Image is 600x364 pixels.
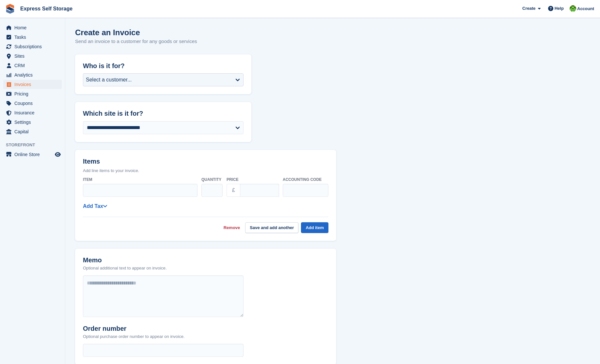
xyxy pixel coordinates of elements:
a: menu [3,42,62,51]
h2: Items [83,158,328,167]
a: Preview store [54,151,62,158]
a: menu [3,108,62,117]
span: Pricing [14,89,54,98]
label: Accounting code [283,177,328,182]
a: menu [3,51,62,61]
h2: Who is it for? [83,62,244,70]
p: Optional additional text to appear on invoice. [83,265,167,271]
span: Coupons [14,99,54,108]
h2: Memo [83,256,167,264]
span: Invoices [14,80,54,89]
span: Tasks [14,33,54,42]
button: Save and add another [245,222,298,233]
p: Add line items to your invoice. [83,167,328,174]
p: Optional purchase order number to appear on invoice. [83,333,184,340]
span: Create [522,5,535,12]
span: Sites [14,51,54,61]
p: Send an invoice to a customer for any goods or services [75,38,197,45]
a: menu [3,89,62,98]
span: Storefront [6,142,65,148]
h2: Which site is it for? [83,110,244,117]
span: Settings [14,118,54,127]
a: menu [3,150,62,159]
div: Select a customer... [86,76,132,84]
label: Price [227,177,279,182]
span: Capital [14,127,54,136]
label: Quantity [201,177,223,182]
a: menu [3,33,62,42]
a: Express Self Storage [18,3,75,14]
span: Home [14,23,54,32]
span: CRM [14,61,54,70]
a: menu [3,70,62,80]
span: Account [577,6,594,12]
label: Item [83,177,197,182]
a: menu [3,23,62,32]
span: Analytics [14,70,54,80]
h2: Order number [83,325,184,332]
button: Add item [301,222,328,233]
a: menu [3,80,62,89]
a: menu [3,61,62,70]
span: Online Store [14,150,54,159]
span: Subscriptions [14,42,54,51]
a: Remove [224,225,240,231]
a: menu [3,118,62,127]
img: Sonia Shah [570,5,576,12]
a: menu [3,99,62,108]
a: Add Tax [83,203,107,209]
img: stora-icon-8386f47178a22dfd0bd8f6a31ec36ba5ce8667c1dd55bd0f319d3a0aa187defe.svg [5,4,15,14]
h1: Create an Invoice [75,28,197,37]
a: menu [3,127,62,136]
span: Insurance [14,108,54,117]
span: Help [555,5,564,12]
